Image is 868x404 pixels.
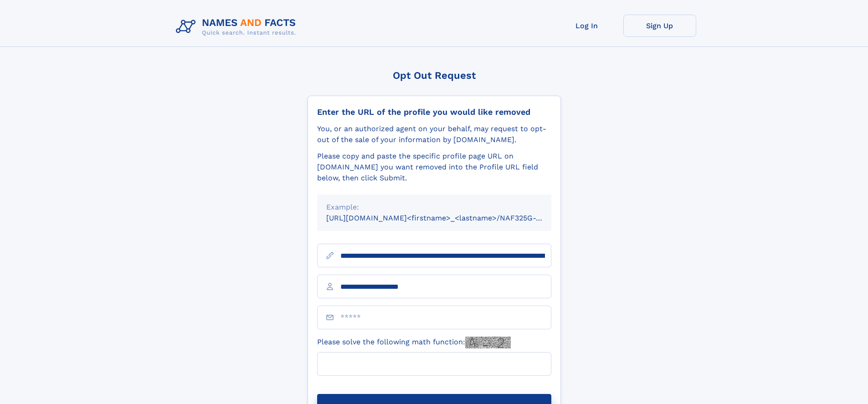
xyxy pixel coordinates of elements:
[317,337,511,348] label: Please solve the following math function:
[308,70,561,81] div: Opt Out Request
[317,151,551,184] div: Please copy and paste the specific profile page URL on [DOMAIN_NAME] you want removed into the Pr...
[623,15,696,37] a: Sign Up
[326,202,542,213] div: Example:
[550,15,623,37] a: Log In
[326,214,569,222] small: [URL][DOMAIN_NAME]<firstname>_<lastname>/NAF325G-xxxxxxxx
[172,15,303,39] img: Logo Names and Facts
[317,123,551,145] div: You, or an authorized agent on your behalf, may request to opt-out of the sale of your informatio...
[317,107,551,117] div: Enter the URL of the profile you would like removed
